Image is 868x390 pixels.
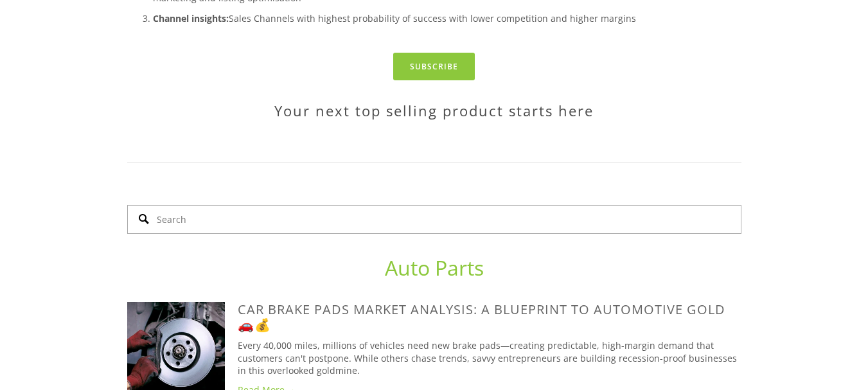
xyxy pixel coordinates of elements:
strong: Channel insights: [153,12,229,24]
a: Auto Parts [385,254,484,281]
p: Every 40,000 miles, millions of vehicles need new brake pads—creating predictable, high-margin de... [238,339,741,377]
a: Subscribe [393,53,475,80]
a: Car Brake Pads Market Analysis: A Blueprint to Automotive Gold 🚗💰 [238,301,725,333]
p: Sales Channels with highest probability of success with lower competition and higher margins [153,10,741,26]
h2: Your next top selling product starts here [127,102,741,119]
input: Search [127,205,741,234]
